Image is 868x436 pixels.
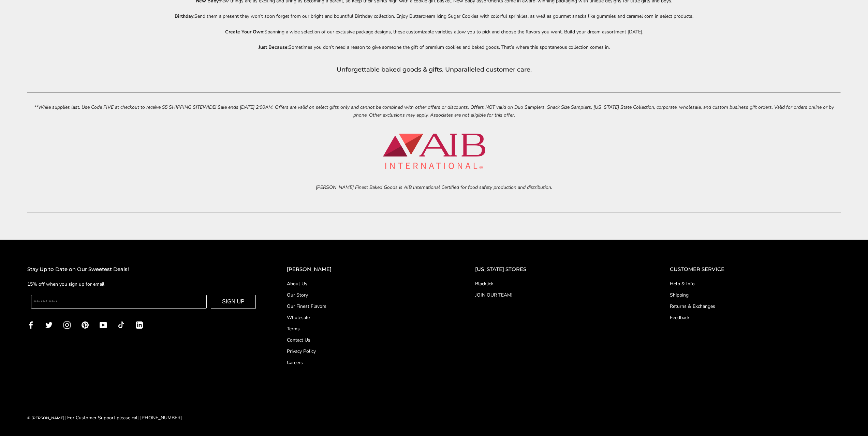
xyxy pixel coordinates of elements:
a: Shipping [670,291,841,299]
a: TikTok [118,320,125,328]
a: Our Story [287,291,448,299]
a: Our Finest Flavors [287,303,448,310]
a: Terms [287,325,448,332]
a: YouTube [100,320,107,328]
div: | For Customer Support please call [PHONE_NUMBER] [27,414,182,422]
p: 15% off when you sign up for email [27,280,260,288]
a: Careers [287,359,448,366]
a: Feedback [670,314,841,321]
a: Twitter [45,320,53,328]
h2: CUSTOMER SERVICE [670,265,841,274]
a: Privacy Policy [287,348,448,355]
p: Send them a present they won’t soon forget from our bright and bountiful Birthday collection. Enj... [27,12,841,20]
a: Returns & Exchanges [670,303,841,310]
a: About Us [287,280,448,287]
p: Sometimes you don’t need a reason to give someone the gift of premium cookies and baked goods. Th... [27,43,841,51]
a: Instagram [63,320,71,328]
p: Spanning a wide selection of our exclusive package designs, these customizable varieties allow yo... [27,28,841,36]
b: Birthday: [175,13,194,19]
a: © [PERSON_NAME] [27,416,64,420]
img: aib-logo.webp [383,134,485,169]
a: Help & Info [670,280,841,287]
h2: [PERSON_NAME] [287,265,448,274]
b: Just Because: [259,44,289,50]
h2: [US_STATE] STORES [475,265,643,274]
button: SIGN UP [211,295,256,309]
i: **While supplies last. Use Code FIVE at checkout to receive $5 SHIPPING SITEWIDE! Sale ends [DATE... [34,104,834,118]
a: Wholesale [287,314,448,321]
h2: Stay Up to Date on Our Sweetest Deals! [27,265,260,274]
a: Blacklick [475,280,643,287]
b: Create Your Own: [225,29,264,35]
i: [PERSON_NAME] Finest Baked Goods is AIB International Certified for food safety production and di... [316,184,552,191]
a: Pinterest [82,320,89,328]
a: JOIN OUR TEAM! [475,291,643,299]
a: Facebook [27,320,34,328]
a: LinkedIn [136,320,143,328]
input: Enter your email [31,295,207,309]
h3: Unforgettable baked goods & gifts. Unparalleled customer care. [27,65,841,75]
a: Contact Us [287,336,448,344]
